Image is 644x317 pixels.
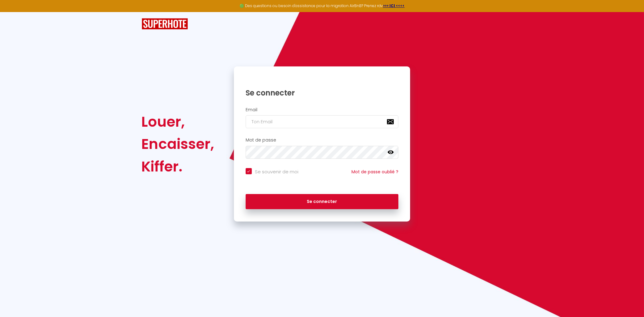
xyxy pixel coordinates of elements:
div: Encaisser, [142,133,214,155]
div: Louer, [142,111,214,133]
img: SuperHote logo [142,18,188,30]
a: Mot de passe oublié ? [351,169,398,175]
input: Ton Email [246,115,399,128]
h2: Email [246,107,399,112]
h2: Mot de passe [246,137,399,143]
a: >>> ICI <<<< [383,3,405,8]
h1: Se connecter [246,88,399,98]
div: Kiffer. [142,155,214,178]
button: Se connecter [246,194,399,209]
